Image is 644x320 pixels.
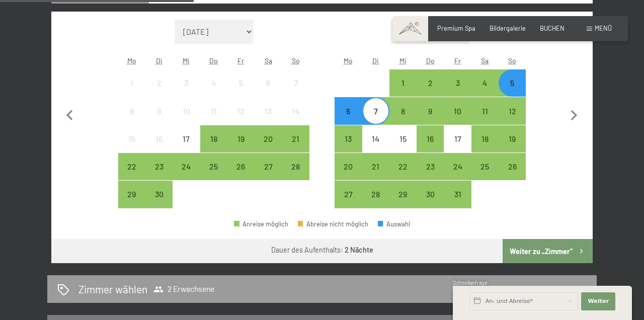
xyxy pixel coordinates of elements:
div: Tue Sep 23 2025 [145,153,173,180]
div: Anreise nicht möglich [118,69,145,97]
div: Anreise möglich [118,153,145,180]
div: Thu Sep 11 2025 [200,97,227,124]
div: Anreise nicht möglich [173,69,200,97]
abbr: Dienstag [372,56,379,65]
div: Fri Sep 26 2025 [227,153,255,180]
div: Anreise möglich [227,153,255,180]
div: Fri Sep 12 2025 [227,97,255,124]
div: 9 [146,107,172,132]
div: Thu Sep 18 2025 [200,125,227,152]
div: Thu Sep 04 2025 [200,69,227,97]
div: Mon Sep 22 2025 [118,153,145,180]
div: 6 [256,79,281,104]
div: Anreise möglich [227,125,255,152]
div: Anreise möglich [499,125,526,152]
div: Sun Sep 07 2025 [282,69,309,97]
div: Fri Oct 10 2025 [444,97,471,124]
div: Anreise nicht möglich [145,125,173,152]
div: Sat Sep 13 2025 [255,97,282,124]
div: Sun Sep 28 2025 [282,153,309,180]
div: Sat Oct 25 2025 [471,153,499,180]
div: 29 [119,190,144,215]
div: Sat Oct 04 2025 [471,69,499,97]
span: Menü [595,24,612,32]
div: Anreise möglich [362,97,389,124]
div: 16 [146,135,172,160]
div: 21 [283,135,308,160]
div: Anreise möglich [335,153,362,180]
div: 25 [201,163,226,188]
div: Anreise nicht möglich [255,69,282,97]
div: Anreise nicht möglich [118,125,145,152]
abbr: Freitag [454,56,461,65]
div: 24 [174,163,199,188]
div: 10 [445,107,470,132]
span: 2 Erwachsene [153,284,214,294]
div: Mon Oct 13 2025 [335,125,362,152]
div: 17 [445,135,470,160]
div: 23 [146,163,172,188]
abbr: Dienstag [156,56,163,65]
div: 2 [146,79,172,104]
div: Thu Sep 25 2025 [200,153,227,180]
div: Anreise möglich [145,153,173,180]
div: 13 [256,107,281,132]
div: Mon Sep 29 2025 [118,181,145,208]
abbr: Samstag [481,56,489,65]
div: Anreise möglich [471,97,499,124]
div: Anreise möglich [417,153,444,180]
div: Sun Sep 21 2025 [282,125,309,152]
div: 15 [119,135,144,160]
div: 14 [363,135,388,160]
div: Sat Sep 20 2025 [255,125,282,152]
div: 13 [336,135,361,160]
abbr: Sonntag [508,56,516,65]
div: 10 [174,107,199,132]
abbr: Sonntag [292,56,300,65]
a: Bildergalerie [490,24,526,32]
div: 20 [256,135,281,160]
div: Wed Oct 22 2025 [389,153,417,180]
div: 8 [119,107,144,132]
abbr: Montag [344,56,353,65]
button: Nächster Monat [563,20,585,209]
div: Mon Sep 08 2025 [118,97,145,124]
div: Wed Oct 08 2025 [389,97,417,124]
div: Anreise möglich [417,97,444,124]
div: Anreise nicht möglich [362,125,389,152]
div: Anreise möglich [255,125,282,152]
div: 25 [472,163,498,188]
abbr: Freitag [237,56,244,65]
abbr: Donnerstag [209,56,218,65]
div: 16 [418,135,443,160]
div: Thu Oct 09 2025 [417,97,444,124]
div: Anreise möglich [499,69,526,97]
a: Premium Spa [437,24,475,32]
div: Anreise möglich [145,181,173,208]
div: Anreise nicht möglich [444,125,471,152]
div: Anreise möglich [234,221,288,227]
div: 28 [363,190,388,215]
div: Tue Oct 07 2025 [362,97,389,124]
div: 4 [472,79,498,104]
div: 5 [500,79,525,104]
div: 28 [283,163,308,188]
div: Anreise möglich [282,125,309,152]
div: Anreise nicht möglich [118,97,145,124]
div: 1 [119,79,144,104]
div: Wed Sep 10 2025 [173,97,200,124]
div: 15 [390,135,416,160]
div: Thu Oct 16 2025 [417,125,444,152]
div: Anreise möglich [335,181,362,208]
div: 12 [228,107,254,132]
button: Weiter zu „Zimmer“ [503,239,593,263]
div: Anreise nicht möglich [200,69,227,97]
div: 21 [363,163,388,188]
button: Vorheriger Monat [59,20,80,209]
div: Anreise möglich [417,69,444,97]
b: 2 Nächte [345,246,373,254]
div: 30 [418,190,443,215]
div: Tue Sep 16 2025 [145,125,173,152]
div: Anreise möglich [200,153,227,180]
